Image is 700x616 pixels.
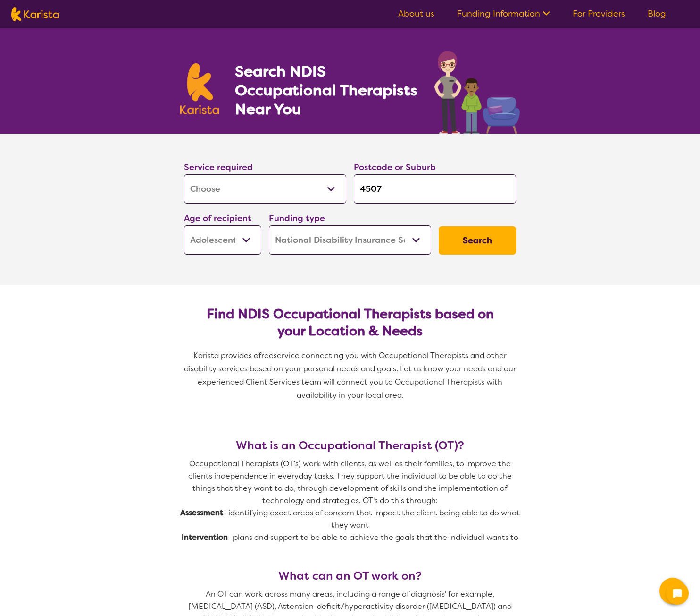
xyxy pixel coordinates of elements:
[269,213,325,224] label: Funding type
[180,63,219,114] img: Karista logo
[11,7,59,21] img: Karista logo
[184,351,518,400] span: service connecting you with Occupational Therapists and other disability services based on your p...
[184,213,251,224] label: Age of recipient
[354,174,516,204] input: Type
[180,439,520,452] h3: What is an Occupational Therapist (OT)?
[258,351,274,360] span: free
[648,8,666,19] a: Blog
[573,8,625,19] a: For Providers
[659,578,686,604] button: Channel Menu
[457,8,550,19] a: Funding Information
[354,162,436,173] label: Postcode or Suburb
[184,162,253,173] label: Service required
[398,8,434,19] a: About us
[439,226,516,255] button: Search
[235,62,418,119] h1: Search NDIS Occupational Therapists Near You
[193,351,258,360] span: Karista provides a
[434,51,520,134] img: occupational-therapy
[180,508,223,518] strong: Assessment
[182,532,228,542] strong: Intervention
[180,507,520,531] p: - identifying exact areas of concern that impact the client being able to do what they want
[180,458,520,507] p: Occupational Therapists (OT’s) work with clients, as well as their families, to improve the clien...
[192,306,508,340] h2: Find NDIS Occupational Therapists based on your Location & Needs
[180,569,520,582] h3: What can an OT work on?
[180,531,520,544] p: - plans and support to be able to achieve the goals that the individual wants to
